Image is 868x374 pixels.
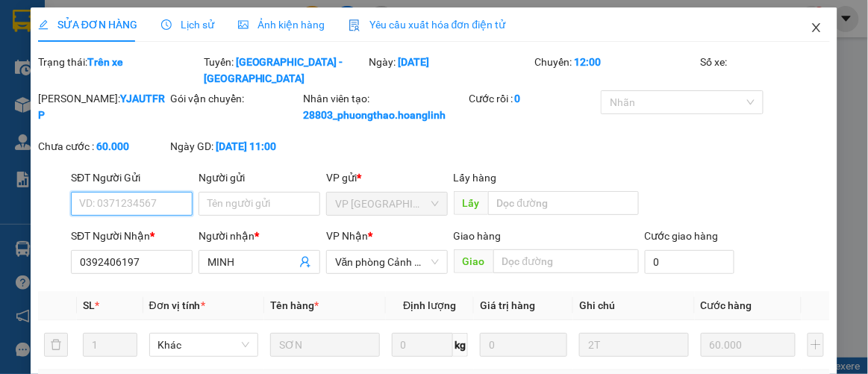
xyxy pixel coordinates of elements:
span: Giao [454,249,493,273]
div: Tuyến: [202,54,368,87]
th: Ghi chú [573,291,695,320]
input: Ghi Chú [579,333,689,357]
b: [DATE] [399,56,430,68]
span: edit [38,19,49,30]
div: Chuyến: [534,54,699,87]
div: Chưa cước : [38,138,168,155]
b: 12:00 [575,56,602,68]
div: Người nhận [199,228,320,244]
b: 0 [515,93,521,105]
span: Lấy [454,191,488,215]
div: Ngày GD: [170,138,300,155]
button: Close [796,7,837,49]
div: Trạng thái: [37,54,202,87]
div: [PERSON_NAME]: [38,90,168,123]
span: SL [83,299,95,311]
span: close [811,22,822,34]
button: plus [808,333,824,357]
label: Cước giao hàng [645,230,719,242]
span: SỬA ĐƠN HÀNG [38,19,137,31]
img: icon [349,19,360,31]
b: Trên xe [87,56,123,68]
span: kg [453,333,468,357]
input: 0 [480,333,567,357]
button: delete [44,333,68,357]
b: [PERSON_NAME] [90,35,252,60]
span: Cước hàng [701,299,752,311]
input: Dọc đường [493,249,639,273]
div: Cước rồi : [469,90,599,107]
input: Dọc đường [488,191,639,215]
div: SĐT Người Gửi [71,169,193,186]
span: VP Nhận [326,230,368,242]
input: 0 [701,333,796,357]
span: Yêu cầu xuất hóa đơn điện tử [349,19,506,31]
span: Định lượng [403,299,456,311]
span: Tên hàng [270,299,319,311]
div: Số xe: [699,54,832,87]
span: Khác [158,334,250,356]
span: Giá trị hàng [480,299,535,311]
span: Ảnh kiện hàng [238,19,325,31]
div: Nhân viên tạo: [303,90,466,123]
h2: VP Nhận: Văn phòng Đồng Hới [78,87,360,228]
span: user-add [299,256,311,268]
b: [DATE] 11:00 [216,140,276,152]
b: 28803_phuongthao.hoanglinh [303,109,446,121]
span: clock-circle [161,19,172,30]
span: Đơn vị tính [149,299,205,311]
span: Giao hàng [454,230,502,242]
div: Ngày: [368,54,534,87]
div: SĐT Người Nhận [71,228,193,244]
div: VP gửi [326,169,448,186]
div: Gói vận chuyển: [170,90,300,107]
span: VP Mỹ Đình [335,193,439,215]
h2: CDLCT7WP [8,87,120,111]
span: Văn phòng Cảnh Dương [335,251,439,273]
b: 60.000 [96,140,129,152]
span: Lịch sử [161,19,214,31]
span: Lấy hàng [454,172,497,184]
div: Người gửi [199,169,320,186]
b: [GEOGRAPHIC_DATA] - [GEOGRAPHIC_DATA] [204,56,343,84]
input: VD: Bàn, Ghế [270,333,380,357]
input: Cước giao hàng [645,250,734,274]
span: picture [238,19,249,30]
